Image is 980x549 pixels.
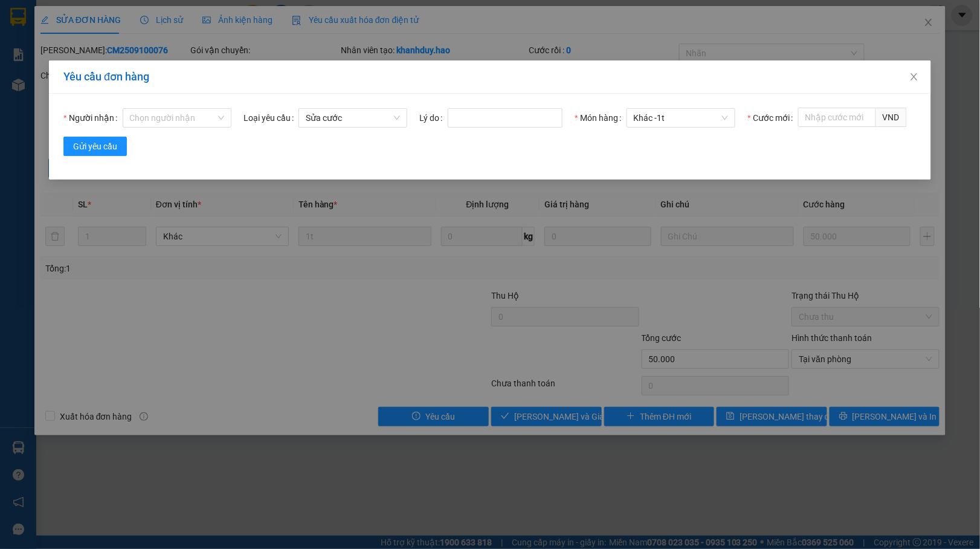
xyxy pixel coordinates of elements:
label: Lý do [420,108,448,128]
button: Gửi yêu cầu [63,137,127,156]
label: Món hàng [575,108,626,128]
label: Cước mới [747,108,798,128]
span: Sửa cước [306,109,400,127]
span: - 1t [655,113,665,123]
div: Yêu cầu đơn hàng [63,70,917,83]
button: Close [897,60,931,94]
input: Cước mới [798,108,876,127]
span: Gửi yêu cầu [73,140,117,153]
input: Lý do [448,108,563,128]
label: Loại yêu cầu [243,108,298,128]
span: Khác [634,109,728,127]
label: Người nhận [63,108,122,128]
span: close [909,72,919,82]
input: Người nhận [130,109,216,127]
span: VND [876,108,907,127]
